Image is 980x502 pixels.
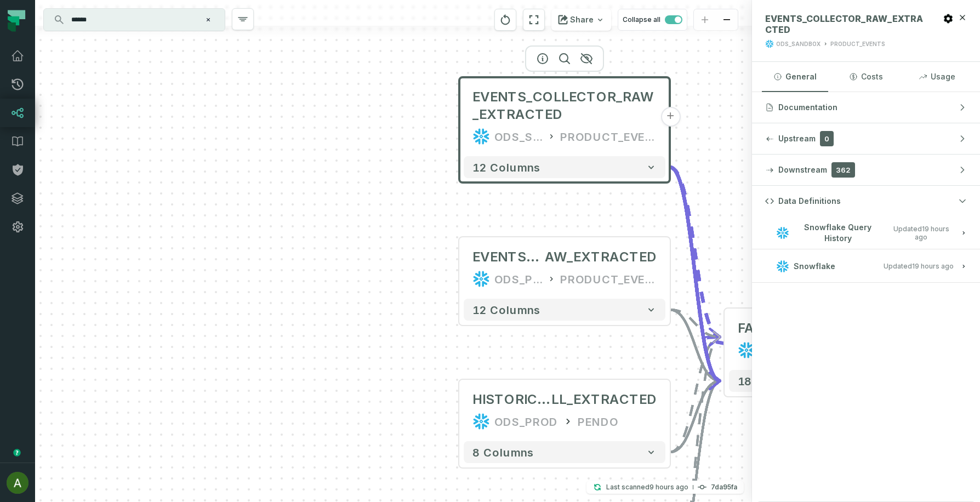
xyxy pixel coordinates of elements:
span: 8 columns [472,446,534,459]
button: Collapse all [618,9,687,31]
button: SnowflakeUpdated[DATE] 1:01:26 AM [765,259,967,273]
button: Downstream362 [752,155,980,185]
div: ODS_SANDBOX [776,40,821,48]
div: ODS_SANDBOX [494,128,543,145]
button: Usage [904,62,970,92]
button: + [660,107,680,127]
span: AW_EXTRACTED [545,248,657,266]
button: Data Definitions [752,186,980,216]
button: Documentation [752,92,980,123]
span: LL_EXTRACTED [551,391,657,408]
relative-time: Sep 4, 2025, 1:01 AM GMT+3 [912,262,954,270]
span: EVENTS_COLLECTOR_RAW_EXTRACTED [765,13,927,35]
span: 12 columns [472,303,540,316]
span: EVENTS_COLLECTOR_R [472,248,545,266]
span: 18 columns [738,374,806,387]
button: Upstream0 [752,123,980,154]
span: Data Definitions [778,196,841,207]
button: Snowflake Query HistoryUpdated[DATE] 1:30:01 AM [765,225,967,240]
span: 12 columns [472,161,540,174]
g: Edge from 3977dcb00b888197c44efbf1e9b2bb02 to 243c68b46fe4e5aebb1108080b97c740 [670,310,720,337]
span: 362 [831,162,855,178]
div: Tooltip anchor [12,448,22,458]
div: PRODUCT_EVENTS [560,128,657,145]
button: zoom out [716,9,738,31]
div: EVENTS_COLLECTOR_RAW_EXTRACTED [472,248,657,266]
span: Updated [884,262,954,270]
button: Costs [833,62,899,92]
div: PRODUCT_EVENTS [830,40,885,48]
span: Documentation [778,102,837,113]
relative-time: Sep 4, 2025, 11:33 AM GMT+3 [649,483,688,491]
button: Last scanned[DATE] 11:33:11 AM7da95fa [586,481,744,494]
img: avatar of Ariel Swissa [7,472,29,494]
div: HISTORICAL_DATA_PULL_EXTRACTED [472,391,657,408]
div: PENDO [578,413,618,430]
div: ODS_PROD [494,270,543,288]
button: Share [551,9,611,31]
span: EVENTS_COLLECTOR_RAW_EXTRACTED [472,88,657,123]
button: Clear search query [203,14,214,25]
div: ODS_PROD [494,413,558,430]
div: PRODUCT_EVENTS [560,270,657,288]
div: FACT_PRODUCT_EVENT [738,320,898,337]
p: Last scanned [606,482,688,493]
span: Snowflake Query History [794,222,882,243]
span: Upstream [778,133,816,144]
g: Edge from 96f2b54379a7c5231975b351a526ffe9 to 243c68b46fe4e5aebb1108080b97c740 [670,337,720,452]
span: HISTORICAL_DATA_PU [472,391,551,408]
span: 0 [820,131,834,146]
h4: 7da95fa [711,484,737,490]
relative-time: Sep 4, 2025, 1:30 AM GMT+3 [915,225,949,241]
span: Downstream [778,164,827,175]
g: Edge from a6af93dfa2e4be387d55f4f6211ddb7b to 243c68b46fe4e5aebb1108080b97c740 [670,167,720,381]
span: Snowflake [794,261,835,272]
span: Updated [889,225,954,241]
button: General [762,62,828,92]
